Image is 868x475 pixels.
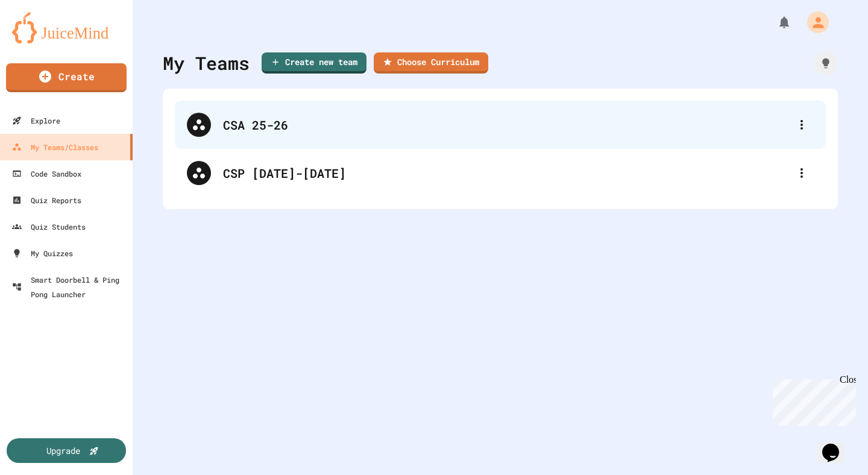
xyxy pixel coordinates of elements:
[12,140,98,154] div: My Teams/Classes
[223,164,790,182] div: CSP [DATE]-[DATE]
[175,101,826,149] div: CSA 25-26
[46,444,80,457] div: Upgrade
[768,374,856,426] iframe: chat widget
[12,113,60,128] div: Explore
[12,166,81,181] div: Code Sandbox
[12,193,81,207] div: Quiz Reports
[794,8,832,36] div: My Account
[817,427,856,463] iframe: chat widget
[755,12,794,33] div: My Notifications
[223,116,790,134] div: CSA 25-26
[262,52,366,74] a: Create new team
[12,272,128,301] div: Smart Doorbell & Ping Pong Launcher
[5,5,83,77] div: Chat with us now!Close
[814,51,838,75] div: How it works
[175,149,826,197] div: CSP [DATE]-[DATE]
[12,12,121,43] img: logo-orange.svg
[163,49,250,77] div: My Teams
[6,63,127,92] a: Create
[12,219,86,234] div: Quiz Students
[12,246,73,260] div: My Quizzes
[374,52,488,74] a: Choose Curriculum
